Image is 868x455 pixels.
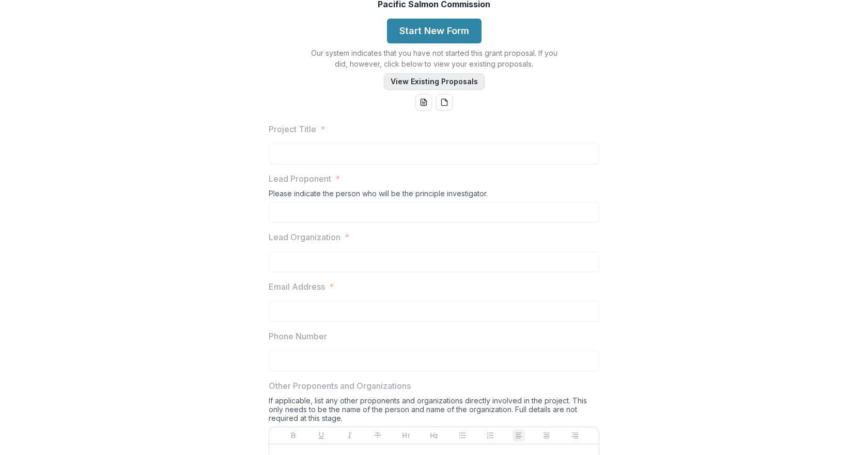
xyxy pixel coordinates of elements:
div: If applicable, list any other proponents and organizations directly involved in the project. This... [269,396,599,427]
button: Heading 2 [428,429,440,442]
p: Lead Proponent [269,172,331,185]
button: Bullet List [456,429,469,442]
p: Lead Organization [269,231,340,243]
button: Heading 1 [400,429,412,442]
button: Align Right [569,429,581,442]
p: Other Proponents and Organizations [269,380,411,392]
button: View Existing Proposals [384,73,485,90]
button: word-download [415,94,432,111]
button: Ordered List [484,429,497,442]
button: pdf-download [436,94,453,111]
button: Align Center [540,429,553,442]
button: Bold [287,429,300,442]
p: Our system indicates that you have not started this grant proposal. If you did, however, click be... [305,48,563,69]
p: Email Address [269,280,325,293]
button: Italicize [344,429,356,442]
div: Please indicate the person who will be the principle investigator. [269,189,599,202]
button: Underline [315,429,328,442]
button: Start New Form [387,19,482,43]
p: Phone Number [269,330,327,342]
button: Align Left [513,429,525,442]
p: Project Title [269,123,316,135]
button: Strike [371,429,384,442]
